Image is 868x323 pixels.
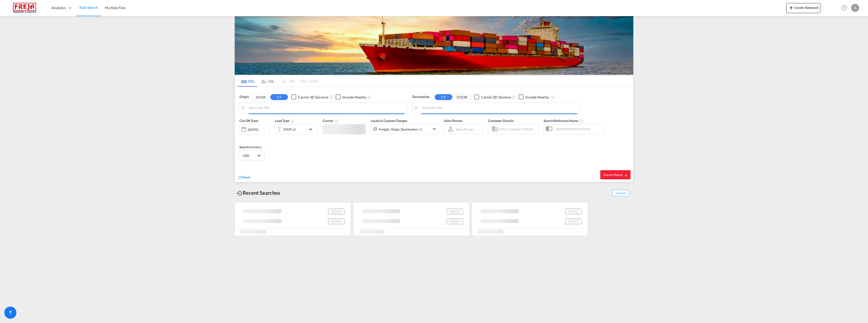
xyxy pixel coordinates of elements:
md-icon: icon-backup-restore [237,190,243,196]
button: DOOR [252,94,269,100]
div: Include Nearby [525,95,549,100]
input: Search by Port [249,104,404,112]
input: Search by Port [421,104,577,112]
md-checkbox: Checkbox No Ink [336,94,366,100]
div: 20GP x1icon-chevron-down [275,124,318,134]
md-checkbox: Checkbox No Ink [519,94,549,100]
span: Show All [612,190,629,196]
md-icon: Unchecked: Ignores neighbouring ports when fetching rates.Checked : Includes neighbouring ports w... [551,95,555,99]
button: CY [435,94,452,100]
span: Search Rates [603,173,628,177]
span: Load Type [275,119,295,123]
span: Sales Person [444,119,462,123]
md-datepicker: Select [239,134,243,141]
div: Origin DOOR CY Checkbox No InkUnchecked: Search for CY (Container Yard) services for all selected... [235,87,633,182]
span: Origin [239,94,249,100]
md-select: Sales Person [455,126,474,133]
div: 20GP x1 [283,126,296,133]
md-icon: icon-chevron-down [431,126,437,132]
md-select: Select Currency: $ USDUnited States Dollar [242,152,262,159]
div: [DATE] [239,124,270,135]
button: CY [270,94,288,100]
md-icon: Your search will be saved by the below given name [580,119,584,123]
md-icon: Unchecked: Search for CY (Container Yard) services for all selected carriers.Checked : Search for... [329,95,333,99]
div: A [851,4,859,12]
span: Search Reference Name [544,119,584,123]
button: Search Ratesicon-arrow-right [600,170,631,179]
span: USD [243,153,257,158]
div: Freight Origin Destination Factory Stuffing [379,126,422,133]
button: icon-plus 400-fgCreate Ratecard [786,3,820,13]
md-icon: The selected Trucker/Carrierwill be displayed in the rate results If the rates are from another f... [334,119,338,123]
div: Carrier SD Services [481,95,511,100]
md-tab-item: LCL [258,76,278,87]
span: Help [840,4,849,12]
span: Carrier [323,119,338,123]
span: Reset [242,175,251,179]
md-icon: Unchecked: Search for CY (Container Yard) services for all selected carriers.Checked : Search for... [512,95,516,99]
span: Customer Details [488,119,513,123]
div: Carrier SD Services [298,95,328,100]
md-tab-item: FCL [237,76,258,87]
img: 586607c025bf11f083711d99603023e7.png [8,2,42,14]
span: My Rate Files [105,6,126,10]
md-pagination-wrapper: Use the left and right arrow keys to navigate between tabs [237,76,318,87]
md-icon: icon-refresh [237,175,242,180]
span: Rate Search [79,5,98,10]
md-icon: Unchecked: Ignores neighbouring ports when fetching rates.Checked : Includes neighbouring ports w... [367,95,371,99]
md-checkbox: Checkbox No Ink [291,94,328,100]
div: Recent Searches [235,187,282,198]
div: Freight Origin Destination Factory Stuffingicon-chevron-down [371,124,439,134]
img: LCL+%26+FCL+BACKGROUND.png [235,16,633,75]
span: Cut Off Date [239,119,258,123]
span: Destination [412,94,429,100]
md-icon: icon-arrow-right [624,173,628,177]
div: [DATE] [248,127,258,132]
div: icon-refreshReset [237,175,251,180]
button: DOOR [453,94,471,100]
span: Analytics [51,5,66,10]
span: Locals & Custom Charges [371,119,408,123]
md-icon: icon-plus 400-fg [788,5,794,11]
md-icon: icon-chevron-down [308,126,316,132]
span: Search Currency [239,145,261,149]
md-icon: icon-information-outline [291,119,295,123]
input: Search Reference Name [553,125,605,133]
input: Enter Customer Details [499,125,537,133]
md-checkbox: Checkbox No Ink [474,94,511,100]
div: Help [840,4,851,13]
div: Include Nearby [342,95,366,100]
